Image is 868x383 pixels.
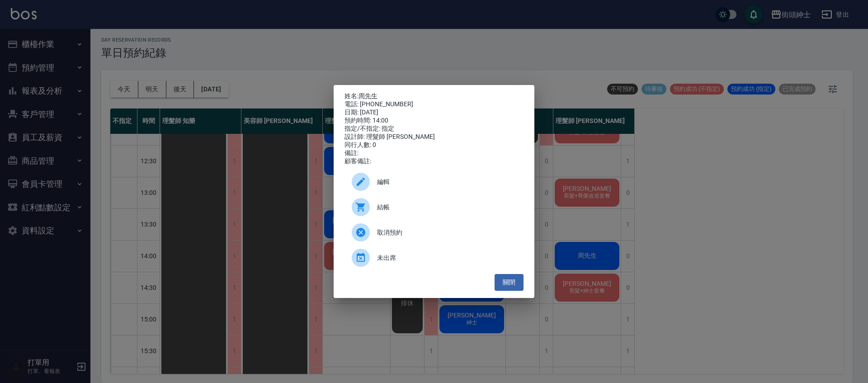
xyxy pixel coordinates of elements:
[344,109,524,117] div: 日期: [DATE]
[344,125,524,133] div: 指定/不指定: 指定
[344,100,524,109] div: 電話: [PHONE_NUMBER]
[344,141,524,149] div: 同行人數: 0
[344,169,524,194] div: 編輯
[344,194,524,220] a: 結帳
[344,245,524,270] div: 未出席
[377,203,516,212] span: 結帳
[344,92,524,100] p: 姓名:
[344,149,524,157] div: 備註:
[344,133,524,141] div: 設計師: 理髮師 [PERSON_NAME]
[377,253,516,263] span: 未出席
[495,274,524,291] button: 關閉
[344,117,524,125] div: 預約時間: 14:00
[344,157,524,165] div: 顧客備註:
[359,92,377,99] a: 周先生
[377,228,516,237] span: 取消預約
[344,220,524,245] div: 取消預約
[377,177,516,187] span: 編輯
